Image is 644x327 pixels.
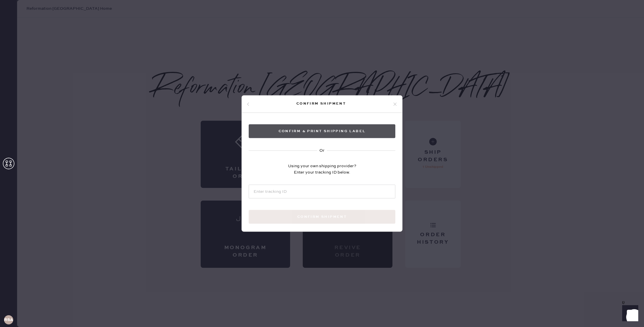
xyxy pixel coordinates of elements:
div: Or [319,147,325,154]
iframe: Front Chat [617,301,641,326]
input: Enter tracking ID [249,185,395,199]
div: Using your own shipping provider? Enter your tracking ID below. [288,163,356,176]
button: Confirm & Print shipping label [249,124,395,138]
div: Confirm shipment [250,100,392,107]
button: Confirm shipment [249,210,395,224]
h3: RSA [4,318,13,322]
